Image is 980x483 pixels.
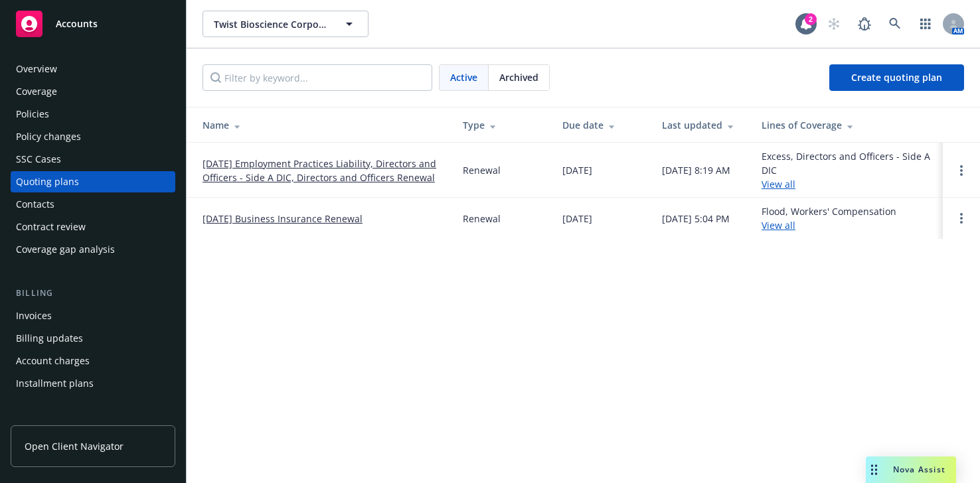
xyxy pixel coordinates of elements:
span: Create quoting plan [851,71,942,84]
a: Overview [11,58,175,80]
div: Drag to move [866,456,882,483]
div: Invoices [16,305,52,326]
div: Account charges [16,350,90,372]
div: Coverage [16,81,57,102]
div: Last updated [662,118,740,132]
a: Create quoting plan [829,64,964,91]
div: Contacts [16,194,54,215]
a: SSC Cases [11,149,175,170]
a: Search [882,11,908,37]
span: Nova Assist [893,464,945,475]
div: Billing [11,287,175,300]
div: [DATE] [562,212,592,226]
a: Contract review [11,216,175,238]
div: Excess, Directors and Officers - Side A DIC [762,149,932,191]
span: Accounts [56,19,98,29]
div: Flood, Workers' Compensation [762,204,896,232]
a: [DATE] Business Insurance Renewal [203,212,363,226]
div: Policy changes [16,126,81,147]
input: Filter by keyword... [203,64,432,91]
div: [DATE] [562,163,592,177]
a: Open options [953,163,969,178]
a: Billing updates [11,328,175,349]
a: View all [762,219,795,232]
span: Active [450,70,477,84]
a: View all [762,178,795,190]
div: Type [463,118,541,132]
a: [DATE] Employment Practices Liability, Directors and Officers - Side A DIC, Directors and Officer... [203,157,442,184]
a: Invoices [11,305,175,326]
div: [DATE] 8:19 AM [662,163,730,177]
a: Policy changes [11,126,175,147]
a: Switch app [912,11,939,37]
div: Lines of Coverage [762,118,932,132]
div: Contract review [16,216,86,238]
a: Start snowing [821,11,847,37]
div: Quoting plans [16,171,79,192]
div: SSC Cases [16,149,61,170]
button: Twist Bioscience Corporation [203,11,368,37]
a: Open options [953,210,969,226]
a: Accounts [11,5,175,42]
div: 2 [805,13,817,25]
a: Quoting plans [11,171,175,192]
a: Coverage [11,81,175,102]
a: Contacts [11,194,175,215]
div: Overview [16,58,57,80]
a: Account charges [11,350,175,372]
div: Billing updates [16,328,83,349]
a: Coverage gap analysis [11,239,175,260]
button: Nova Assist [866,456,956,483]
span: Archived [499,70,538,84]
a: Installment plans [11,373,175,394]
a: Report a Bug [851,11,878,37]
div: Name [203,118,442,132]
div: Due date [562,118,641,132]
span: Twist Bioscience Corporation [214,17,329,31]
div: Policies [16,103,49,125]
a: Policies [11,103,175,125]
span: Open Client Navigator [25,439,123,453]
div: Renewal [463,212,501,226]
div: Coverage gap analysis [16,239,115,260]
div: Installment plans [16,373,94,394]
div: Renewal [463,163,501,177]
div: [DATE] 5:04 PM [662,212,730,226]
